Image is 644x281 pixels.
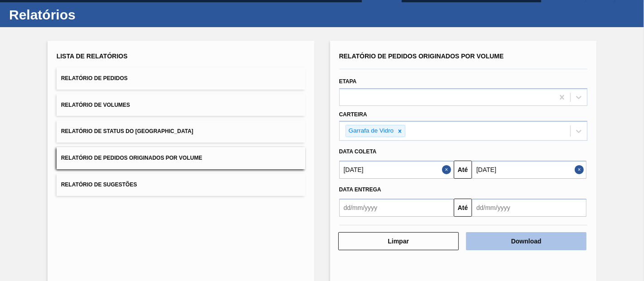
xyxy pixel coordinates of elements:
[57,147,305,169] button: Relatório de Pedidos Originados por Volume
[61,155,202,161] span: Relatório de Pedidos Originados por Volume
[61,128,193,134] span: Relatório de Status do [GEOGRAPHIC_DATA]
[339,111,367,118] label: Carteira
[466,232,586,250] button: Download
[57,174,305,196] button: Relatório de Sugestões
[339,78,357,85] label: Etapa
[454,199,472,217] button: Até
[454,161,472,179] button: Até
[339,161,454,179] input: dd/mm/yyyy
[339,148,377,155] span: Data coleta
[61,75,128,81] span: Relatório de Pedidos
[472,161,586,179] input: dd/mm/yyyy
[339,186,381,193] span: Data Entrega
[57,94,305,116] button: Relatório de Volumes
[472,199,586,217] input: dd/mm/yyyy
[575,161,586,179] button: Close
[9,10,170,20] h1: Relatórios
[57,52,128,60] span: Lista de Relatórios
[61,102,130,108] span: Relatório de Volumes
[346,125,395,137] div: Garrafa de Vidro
[61,181,137,188] span: Relatório de Sugestões
[338,232,459,250] button: Limpar
[57,120,305,143] button: Relatório de Status do [GEOGRAPHIC_DATA]
[339,199,454,217] input: dd/mm/yyyy
[442,161,454,179] button: Close
[339,52,504,60] span: Relatório de Pedidos Originados por Volume
[57,67,305,90] button: Relatório de Pedidos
